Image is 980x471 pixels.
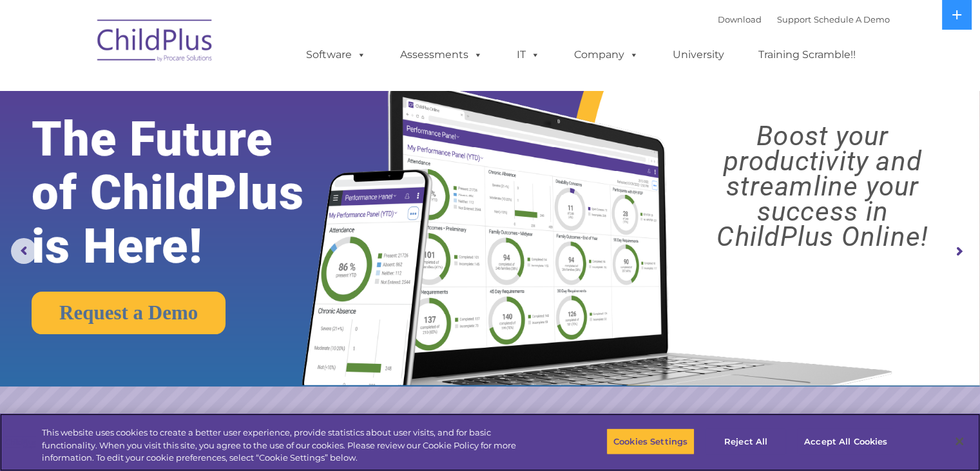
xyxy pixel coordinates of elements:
[660,42,737,68] a: University
[606,428,695,455] button: Cookies Settings
[797,428,894,455] button: Accept All Cookies
[945,427,974,456] button: Close
[387,42,495,68] a: Assessments
[814,14,890,25] a: Schedule A Demo
[706,428,786,455] button: Reject All
[677,123,968,249] rs-layer: Boost your productivity and streamline your success in ChildPlus Online!
[777,14,811,25] a: Support
[91,10,220,75] img: ChildPlus by Procare Solutions
[32,112,345,273] rs-layer: The Future of ChildPlus is Here!
[561,42,651,68] a: Company
[42,426,539,465] div: This website uses cookies to create a better user experience, provide statistics about user visit...
[718,14,762,25] a: Download
[718,14,890,25] font: |
[745,42,869,68] a: Training Scramble!!
[293,42,379,68] a: Software
[179,138,234,148] span: Phone number
[179,85,218,95] span: Last name
[504,42,553,68] a: IT
[32,292,226,334] a: Request a Demo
